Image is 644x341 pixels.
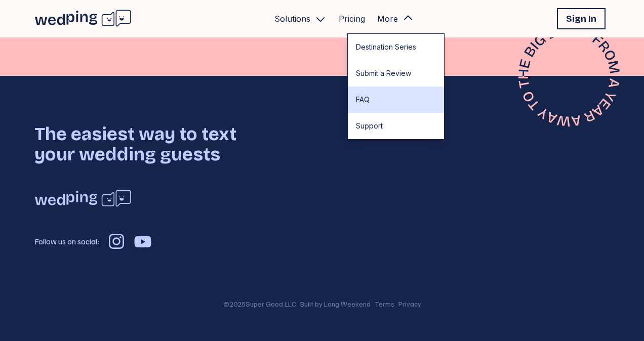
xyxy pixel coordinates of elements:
button: More [373,8,418,29]
a: Submit a Review [348,60,444,87]
button: Privacy [398,299,421,309]
p: © 2025 Super Good LLC [223,299,296,309]
button: Terms [375,299,394,309]
a: Destination Series [348,34,444,60]
h1: Sign In [566,12,596,26]
p: Solutions [274,13,310,25]
nav: Primary Navigation [270,8,418,29]
a: Pricing [339,13,365,25]
button: Sign In [557,8,606,29]
h1: The easiest way to text your wedding guests [34,124,277,165]
button: Solutions [270,8,331,29]
a: Built by Long Weekend [300,299,371,309]
p: Follow us on social: [34,235,99,247]
a: FAQ [348,87,444,113]
a: Support [348,113,444,139]
p: More [377,13,398,25]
